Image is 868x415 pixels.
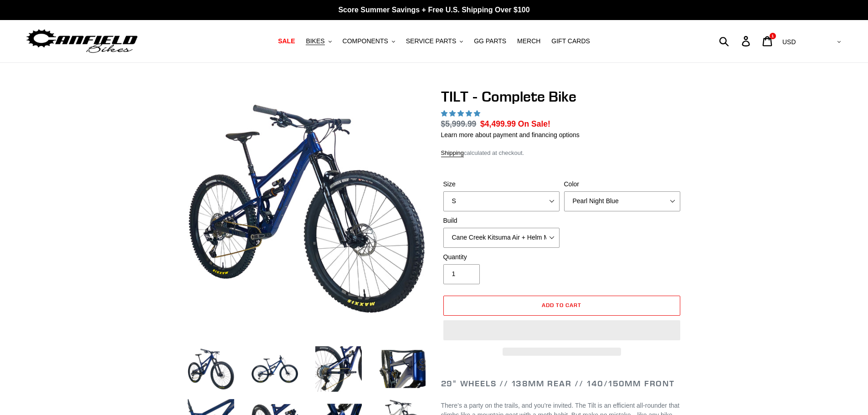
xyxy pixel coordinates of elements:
button: Add to cart [443,296,680,316]
span: GG PARTS [474,37,506,45]
button: SERVICE PARTS [401,35,467,47]
img: Load image into Gallery viewer, TILT - Complete Bike [250,344,300,394]
img: Load image into Gallery viewer, TILT - Complete Bike [377,344,427,394]
s: $5,999.99 [441,119,477,128]
img: Canfield Bikes [25,27,139,56]
span: $4,499.99 [480,119,516,128]
button: COMPONENTS [338,35,400,47]
span: COMPONENTS [343,37,388,45]
span: GIFT CARDS [551,37,590,45]
input: Search [724,31,747,51]
a: GG PARTS [469,35,511,47]
span: 5.00 stars [441,110,482,117]
a: GIFT CARDS [547,35,595,47]
span: BIKES [306,37,324,45]
span: SALE [278,37,295,45]
span: Add to cart [542,302,581,308]
label: Build [443,216,560,225]
label: Size [443,179,560,189]
h1: TILT - Complete Bike [441,88,683,105]
label: Quantity [443,252,560,262]
a: Learn more about payment and financing options [441,131,580,138]
button: BIKES [301,35,336,47]
img: Load image into Gallery viewer, TILT - Complete Bike [186,344,236,394]
a: SALE [273,35,299,47]
span: 1 [771,34,774,38]
div: calculated at checkout. [441,149,683,158]
h2: 29" Wheels // 138mm Rear // 140/150mm Front [441,379,683,389]
a: Shipping [441,149,464,157]
span: MERCH [517,37,540,45]
a: 1 [757,31,779,51]
img: TILT - Complete Bike [188,90,426,328]
span: SERVICE PARTS [406,37,456,45]
a: MERCH [513,35,545,47]
label: Color [564,179,680,189]
img: Load image into Gallery viewer, TILT - Complete Bike [313,344,364,394]
span: On Sale! [518,118,550,130]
